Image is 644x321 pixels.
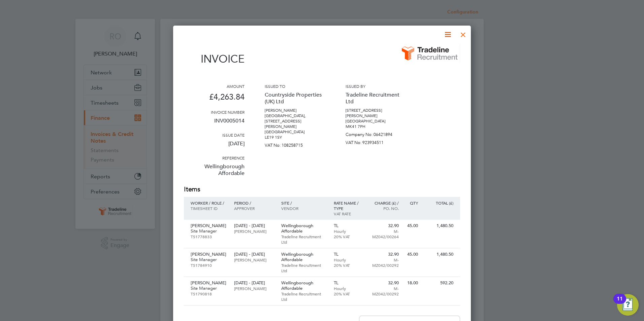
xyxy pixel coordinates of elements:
p: TS1790818 [191,291,227,296]
p: Wellingborough Affordable [281,280,327,291]
p: 1,480.50 [425,252,453,257]
p: Tradeline Recruitment Ltd [281,262,327,273]
p: VAT No: 923934511 [346,137,406,145]
p: Countryside Properties (UK) Ltd [265,89,325,108]
p: 20% VAT [334,262,363,268]
div: 11 [617,299,623,308]
p: Vendor [281,206,327,211]
h3: Issued to [265,83,325,89]
h3: Issue date [184,132,245,138]
p: M-MZ042/00264 [369,228,399,239]
p: TL [334,223,363,228]
p: Site Manager [191,228,227,234]
p: Charge (£) / [369,200,399,206]
p: Hourly [334,228,363,234]
p: Total (£) [425,200,453,206]
p: 20% VAT [334,234,363,239]
p: [DATE] - [DATE] [234,252,274,257]
p: TS1784910 [191,262,227,268]
p: 592.20 [425,280,453,286]
p: Hourly [334,257,363,262]
p: Worker / Role / [191,200,227,206]
p: LE19 1SY [265,135,325,140]
h3: Invoice number [184,109,245,115]
p: [DATE] - [DATE] [234,223,274,228]
p: [DATE] [184,138,245,155]
p: £4,263.84 [184,89,245,109]
p: [PERSON_NAME] [234,257,274,262]
p: Tradeline Recruitment Ltd [281,291,327,302]
p: 32.90 [369,280,399,286]
p: Approver [234,206,274,211]
p: Site Manager [191,257,227,262]
p: [PERSON_NAME] [191,280,227,286]
p: TS1778833 [191,234,227,239]
p: TL [334,252,363,257]
p: Site Manager [191,286,227,291]
p: Company No: 06421894 [346,129,406,137]
p: QTY [406,200,418,206]
p: [GEOGRAPHIC_DATA] [346,118,406,124]
p: Timesheet ID [191,206,227,211]
h3: Issued by [346,83,406,89]
p: INV0005014 [184,115,245,132]
p: TL [334,280,363,286]
p: Wellingborough Affordable [281,223,327,234]
p: MK41 7PH [346,124,406,129]
p: 32.90 [369,252,399,257]
p: VAT No: 108258715 [265,140,325,148]
img: tradelinerecruitment-logo-remittance.png [399,44,460,63]
p: [PERSON_NAME] [234,286,274,291]
p: M-MZ042/00292 [369,257,399,268]
p: Site / [281,200,327,206]
p: [GEOGRAPHIC_DATA] [265,129,325,135]
h3: Reference [184,155,245,160]
p: 18.00 [406,280,418,286]
p: [DATE] - [DATE] [234,280,274,286]
p: [PERSON_NAME] [234,228,274,234]
button: Open Resource Center, 11 new notifications [617,294,639,316]
p: Tradeline Recruitment Ltd [346,89,406,108]
p: 1,480.50 [425,223,453,228]
p: [PERSON_NAME] [191,223,227,228]
h2: Items [184,185,460,194]
p: [STREET_ADDRESS][PERSON_NAME] [346,108,406,118]
p: Wellingborough Affordable [281,252,327,262]
p: M-MZ042/00292 [369,286,399,296]
p: [PERSON_NAME] [191,252,227,257]
p: 45.00 [406,223,418,228]
p: Po. No. [369,206,399,211]
p: VAT rate [334,211,363,216]
p: Rate name / type [334,200,363,211]
p: Tradeline Recruitment Ltd [281,234,327,245]
p: Wellingborough Affordable [184,160,245,185]
p: 32.90 [369,223,399,228]
h3: Amount [184,83,245,89]
p: [PERSON_NAME][GEOGRAPHIC_DATA], [STREET_ADDRESS][PERSON_NAME] [265,108,325,129]
p: 20% VAT [334,291,363,296]
h1: Invoice [184,52,245,65]
p: Hourly [334,286,363,291]
p: Period / [234,200,274,206]
p: 45.00 [406,252,418,257]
